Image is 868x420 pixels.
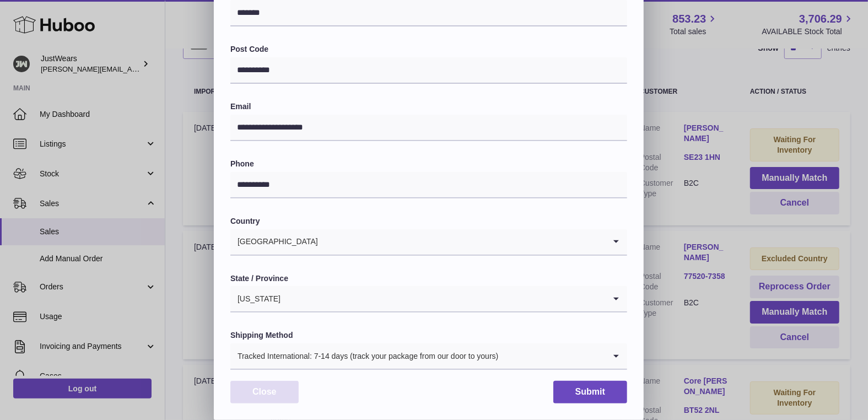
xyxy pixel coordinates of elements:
button: Close [230,381,299,403]
input: Search for option [319,229,605,255]
label: Email [230,101,627,112]
input: Search for option [499,343,605,369]
label: Country [230,216,627,227]
label: Shipping Method [230,330,627,341]
span: [GEOGRAPHIC_DATA] [230,229,319,255]
div: Search for option [230,343,627,370]
div: Search for option [230,286,627,313]
span: Tracked International: 7-14 days (track your package from our door to yours) [230,343,499,369]
input: Search for option [281,286,605,311]
label: State / Province [230,273,627,284]
button: Submit [553,381,627,403]
label: Phone [230,159,627,169]
label: Post Code [230,44,627,55]
div: Search for option [230,229,627,256]
span: [US_STATE] [230,286,281,311]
